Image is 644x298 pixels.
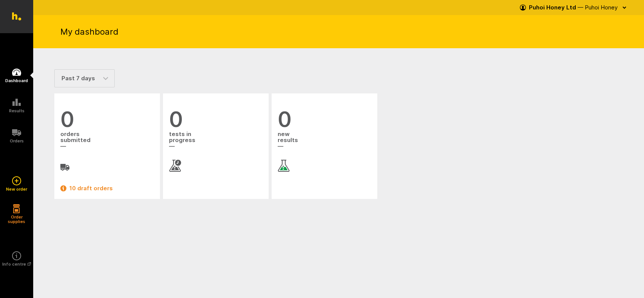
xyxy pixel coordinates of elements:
[60,109,154,172] a: 0 orderssubmitted
[6,187,27,191] h5: New order
[5,215,28,224] h5: Order supplies
[5,78,28,83] h5: Dashboard
[278,130,371,151] span: new results
[9,109,25,113] h5: Results
[60,109,154,130] span: 0
[520,2,629,14] button: Puhoi Honey Ltd — Puhoi Honey
[169,109,263,172] a: 0 tests inprogress
[529,4,576,11] strong: Puhoi Honey Ltd
[169,130,263,151] span: tests in progress
[10,139,24,143] h5: Orders
[60,130,154,151] span: orders submitted
[278,109,371,172] a: 0 newresults
[60,26,118,37] h1: My dashboard
[278,109,371,130] span: 0
[2,262,31,266] h5: Info centre
[60,184,154,193] a: 10 draft orders
[169,109,263,130] span: 0
[578,4,618,11] span: — Puhoi Honey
